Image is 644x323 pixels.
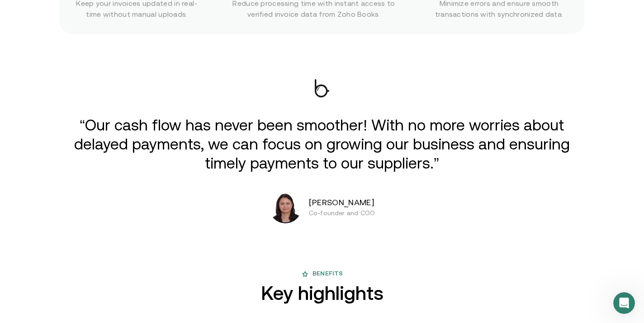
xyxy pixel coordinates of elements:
[309,208,375,217] p: Co-founder and COO
[315,79,329,97] img: Bevarabia
[301,270,309,278] img: benefit
[613,292,635,314] iframe: Intercom live chat
[73,116,571,173] p: “Our cash flow has never been smoother! With no more worries about delayed payments, we can focus...
[309,197,375,208] p: [PERSON_NAME]
[269,191,302,232] img: Anamika Hans
[313,269,343,280] span: Benefits
[261,283,384,303] h2: Key highlights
